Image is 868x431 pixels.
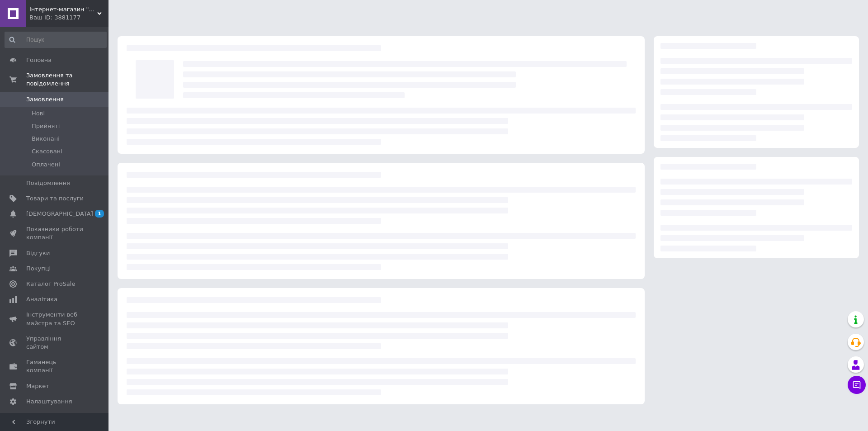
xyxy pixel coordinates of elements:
span: Скасовані [32,147,62,156]
span: Показники роботи компанії [26,225,84,242]
span: Головна [26,56,52,64]
span: Товари та послуги [26,194,84,203]
span: Замовлення та повідомлення [26,71,108,88]
span: Повідомлення [26,179,70,187]
span: Каталог ProSale [26,280,75,288]
span: Управління сайтом [26,335,84,351]
span: Гаманець компанії [26,358,84,374]
span: Інструменти веб-майстра та SEO [26,311,84,327]
input: Пошук [5,32,107,48]
span: Маркет [26,382,49,390]
span: Покупці [26,265,51,273]
span: Прийняті [32,122,60,130]
span: Виконані [32,135,60,143]
span: Налаштування [26,398,72,406]
span: Оплачені [32,161,60,169]
span: [DEMOGRAPHIC_DATA] [26,210,93,218]
div: Ваш ID: 3881177 [29,14,108,22]
span: Інтернет-магазин "Нікс сантех" [29,5,97,14]
span: Замовлення [26,95,64,104]
span: 1 [95,210,104,218]
span: Нові [32,109,45,118]
button: Чат з покупцем [848,376,866,394]
span: Відгуки [26,249,50,257]
span: Аналітика [26,295,57,303]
